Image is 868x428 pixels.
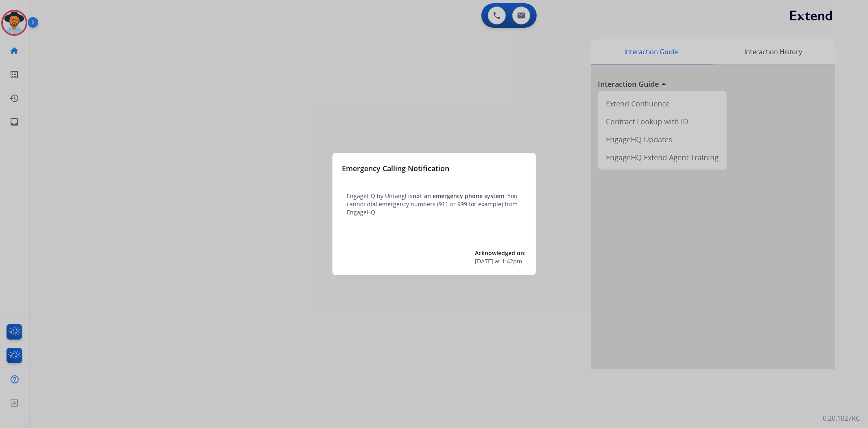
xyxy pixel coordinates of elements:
[475,257,494,265] span: [DATE]
[475,257,526,265] div: at
[475,249,526,257] span: Acknowledged on:
[502,257,523,265] span: 1:42pm
[342,163,450,174] h3: Emergency Calling Notification
[413,192,505,200] span: not an emergency phone system
[823,413,860,423] p: 0.20.1027RC
[347,192,521,216] p: EngageHQ by Untangl is . You cannot dial emergency numbers (911 or 999 for example) from EngageHQ.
